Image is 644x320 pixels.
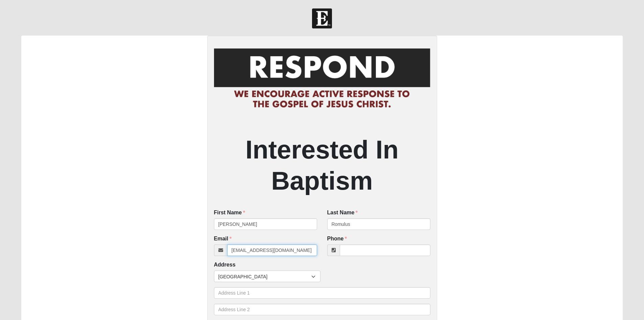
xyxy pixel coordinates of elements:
label: First Name [214,209,245,217]
img: Church of Eleven22 Logo [312,8,332,28]
img: RespondCardHeader.png [214,42,430,115]
h2: Interested In Baptism [214,134,430,196]
label: Phone [327,235,347,243]
span: [GEOGRAPHIC_DATA] [218,271,311,282]
input: Address Line 1 [214,287,430,299]
input: Address Line 2 [214,304,430,315]
label: Address [214,261,236,269]
label: Email [214,235,232,243]
label: Last Name [327,209,358,217]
